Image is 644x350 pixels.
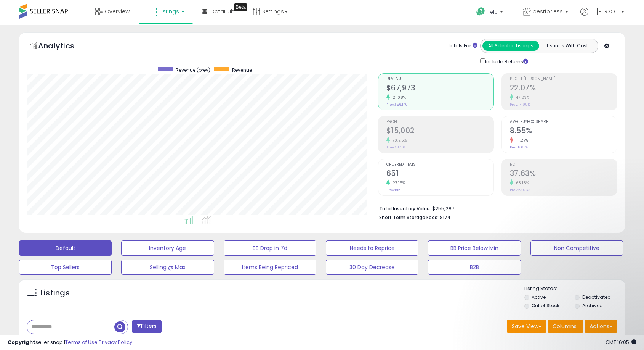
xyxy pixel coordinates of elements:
span: Hi [PERSON_NAME] [590,8,619,15]
button: BB Drop in 7d [224,240,316,256]
button: B2B [428,260,521,275]
span: Listings [159,8,179,15]
a: Terms of Use [65,339,98,346]
div: Tooltip anchor [234,3,247,11]
h5: Analytics [38,40,89,53]
b: Short Term Storage Fees: [379,214,439,221]
h2: $67,973 [386,84,493,94]
h2: $15,002 [386,126,493,137]
button: Listings With Cost [539,41,596,51]
h5: Listings [40,288,70,298]
button: Items Being Repriced [224,260,316,275]
a: Help [470,1,511,25]
small: 27.15% [390,180,405,186]
div: Totals For [448,42,477,50]
small: 78.25% [390,137,407,143]
small: Prev: 512 [386,188,400,192]
h2: 8.55% [510,126,617,137]
span: Avg. Buybox Share [510,120,617,124]
button: BB Price Below Min [428,240,521,256]
small: Prev: 14.99% [510,102,530,107]
strong: Copyright [8,339,35,346]
span: bestforless [533,8,563,15]
span: DataHub [211,8,235,15]
button: Default [19,240,112,256]
span: Ordered Items [386,163,493,167]
span: Profit [PERSON_NAME] [510,77,617,81]
span: Revenue [386,77,493,81]
a: Privacy Policy [99,339,132,346]
small: Prev: $8,416 [386,145,405,150]
span: $174 [440,214,450,221]
small: Prev: 8.66% [510,145,528,150]
span: Profit [386,120,493,124]
small: Prev: 23.06% [510,188,530,192]
small: 21.08% [390,95,406,100]
span: Help [487,9,498,15]
small: 63.18% [513,180,529,186]
span: Revenue (prev) [176,67,210,73]
i: Get Help [476,7,485,16]
button: 30 Day Decrease [326,260,418,275]
button: Non Competitive [530,240,623,256]
p: Listing States: [524,285,625,292]
li: $255,287 [379,203,612,213]
span: Revenue [232,67,252,73]
div: Include Returns [474,57,537,66]
button: Filters [132,320,162,333]
small: Prev: $56,140 [386,102,408,107]
h2: 651 [386,169,493,179]
button: Inventory Age [121,240,214,256]
small: 47.23% [513,95,530,100]
button: Top Sellers [19,260,112,275]
a: Hi [PERSON_NAME] [580,8,624,25]
h2: 37.63% [510,169,617,179]
b: Total Inventory Value: [379,205,431,212]
span: ROI [510,163,617,167]
div: seller snap | | [8,339,132,346]
button: Needs to Reprice [326,240,418,256]
button: Selling @ Max [121,260,214,275]
span: Overview [105,8,130,15]
button: All Selected Listings [482,41,539,51]
small: -1.27% [513,137,529,143]
h2: 22.07% [510,84,617,94]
